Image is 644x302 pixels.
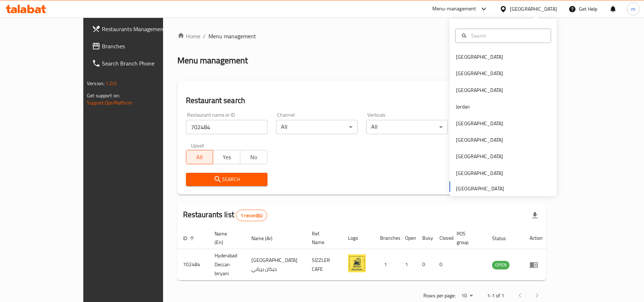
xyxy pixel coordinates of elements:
td: 702484 [177,249,209,281]
div: All [276,120,358,134]
span: m [631,5,635,13]
button: All [186,150,213,164]
span: Name (En) [215,229,237,247]
div: [GEOGRAPHIC_DATA] [456,136,503,144]
button: Yes [213,150,240,164]
div: [GEOGRAPHIC_DATA] [456,86,503,94]
div: Menu-management [432,5,476,13]
input: Search for restaurant name or ID.. [186,120,267,134]
span: Search Branch Phone [102,59,185,68]
span: OPEN [492,261,510,269]
td: 0 [417,249,434,281]
div: Total records count [236,210,267,221]
h2: Menu management [177,55,248,66]
div: Menu [530,260,543,269]
a: Restaurants Management [86,20,191,38]
li: / [203,32,206,40]
p: Rows per page: [423,291,456,300]
div: [GEOGRAPHIC_DATA] [456,69,503,77]
span: Get support on: [87,91,120,100]
span: 1.0.0 [105,79,117,88]
div: Rows per page: [458,291,476,301]
span: Menu management [208,32,256,40]
p: 1-1 of 1 [487,291,504,300]
span: Branches [102,42,185,50]
h2: Restaurants list [183,209,267,221]
span: All [189,152,211,162]
input: Search [468,32,546,40]
a: Branches [86,38,191,55]
span: Yes [216,152,237,162]
td: 1 [374,249,399,281]
div: All [366,120,448,134]
button: No [240,150,267,164]
span: Name (Ar) [251,234,282,243]
th: Busy [417,227,434,249]
div: Export file [526,207,544,224]
h2: Restaurant search [186,95,538,106]
span: Version: [87,79,104,88]
button: Search [186,173,267,186]
div: Jordan [456,103,470,111]
td: 0 [434,249,451,281]
td: [GEOGRAPHIC_DATA] ديكان برياني [246,249,306,281]
label: Upsell [191,143,204,148]
div: [GEOGRAPHIC_DATA] [456,169,503,177]
span: Status [492,234,515,243]
table: enhanced table [177,227,549,281]
div: [GEOGRAPHIC_DATA] [510,5,557,13]
th: Logo [342,227,374,249]
td: SIZZLER CAFE [306,249,342,281]
th: Closed [434,227,451,249]
a: Support.OpsPlatform [87,98,132,107]
td: Hyderabad Deccan biryani [209,249,246,281]
img: Hyderabad Deccan biryani [348,254,366,272]
span: 1 record(s) [236,212,267,219]
div: OPEN [492,261,510,269]
span: Search [192,175,262,184]
th: Branches [374,227,399,249]
th: Open [399,227,417,249]
span: No [243,152,265,162]
span: POS group [457,229,478,247]
a: Search Branch Phone [86,55,191,72]
nav: breadcrumb [177,32,546,40]
span: Restaurants Management [102,25,185,33]
th: Action [524,227,549,249]
div: [GEOGRAPHIC_DATA] [456,53,503,61]
div: [GEOGRAPHIC_DATA] [456,152,503,160]
td: 1 [399,249,417,281]
span: Ref. Name [312,229,334,247]
div: [GEOGRAPHIC_DATA] [456,120,503,127]
span: ID [183,234,197,243]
